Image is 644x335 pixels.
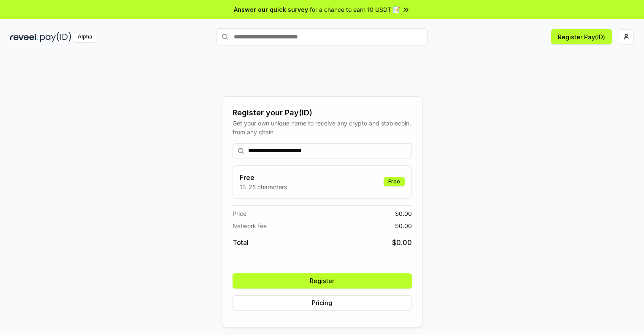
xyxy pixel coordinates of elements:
[233,295,412,310] button: Pricing
[233,119,412,136] div: Get your own unique name to receive any crypto and stablecoin, from any chain
[233,209,246,218] span: Price
[551,29,612,44] button: Register Pay(ID)
[384,177,405,186] div: Free
[233,107,412,119] div: Register your Pay(ID)
[395,209,412,218] span: $ 0.00
[233,237,249,248] span: Total
[240,172,287,182] h3: Free
[40,32,71,42] img: pay_id
[73,32,97,42] div: Alpha
[240,182,287,191] p: 13-25 characters
[395,221,412,230] span: $ 0.00
[233,221,267,230] span: Network fee
[392,237,412,248] span: $ 0.00
[10,32,38,42] img: reveel_dark
[233,273,412,289] button: Register
[234,5,308,14] span: Answer our quick survey
[310,5,400,14] span: for a chance to earn 10 USDT 📝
